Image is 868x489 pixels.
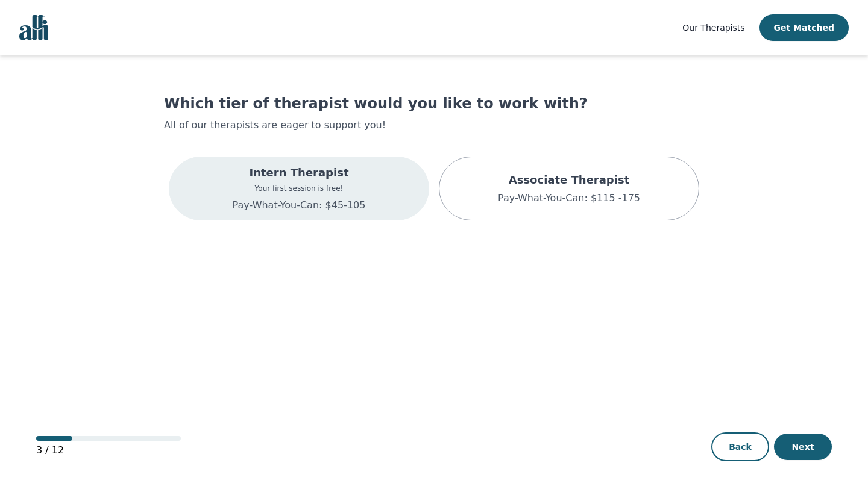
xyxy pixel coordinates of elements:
button: Get Matched [759,14,849,41]
h1: Which tier of therapist would you like to work with? [164,94,704,113]
p: Associate Therapist [498,172,640,188]
p: Pay-What-You-Can: $45-105 [233,198,366,213]
img: alli logo [19,15,48,40]
span: Our Therapists [682,23,744,33]
p: Intern Therapist [233,164,366,181]
a: Our Therapists [682,20,744,35]
button: Next [774,434,832,460]
p: All of our therapists are eager to support you! [164,118,704,132]
p: 3 / 12 [36,443,181,458]
p: Your first session is free! [233,184,366,193]
button: Back [711,432,769,461]
p: Pay-What-You-Can: $115 -175 [498,191,640,205]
